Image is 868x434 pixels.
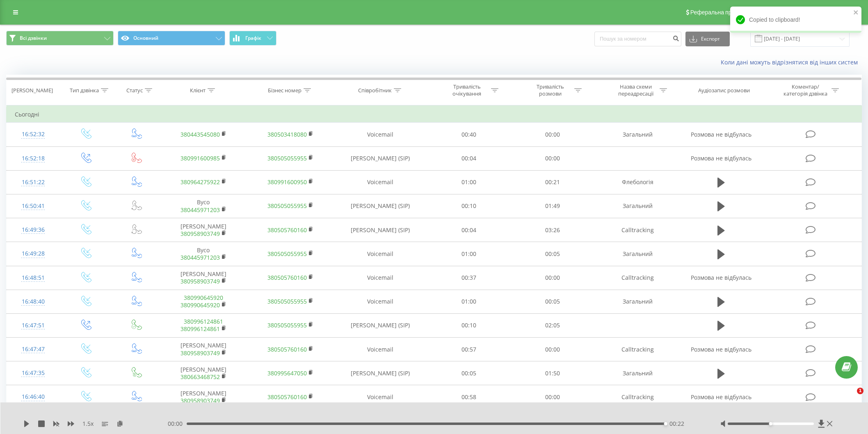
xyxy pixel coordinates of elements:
a: 380505760160 [267,345,307,353]
div: Статус [126,87,143,94]
td: Calltracking [594,338,681,361]
td: 00:05 [511,290,594,313]
div: Тривалість очікування [445,83,489,97]
a: 380445971203 [180,254,220,261]
a: 380505055955 [267,154,307,162]
a: 380505055955 [267,297,307,305]
span: Розмова не відбулась [691,154,752,162]
td: 00:21 [511,170,594,194]
td: 00:00 [511,385,594,409]
div: Тип дзвінка [70,87,99,94]
td: [PERSON_NAME] [160,266,247,290]
td: Вусо [160,242,247,266]
td: 00:05 [427,361,511,385]
button: Всі дзвінки [6,31,114,46]
td: [PERSON_NAME] [160,385,247,409]
td: [PERSON_NAME] (SIP) [333,146,427,170]
a: 380445971203 [180,206,220,214]
div: 16:47:47 [15,341,52,357]
span: Розмова не відбулась [691,274,752,281]
a: 380990645920 [184,294,223,302]
a: 380958903749 [180,349,220,357]
td: 00:00 [511,338,594,361]
div: 16:46:40 [15,389,52,405]
div: [PERSON_NAME] [11,87,53,94]
td: Voicemail [333,170,427,194]
div: Copied to clipboard! [730,7,861,33]
span: Всі дзвінки [20,35,47,41]
td: 00:57 [427,338,511,361]
a: 380958903749 [180,277,220,285]
a: 380996124861 [180,325,220,333]
td: Загальний [594,194,681,218]
div: Клієнт [190,87,206,94]
td: 00:00 [511,146,594,170]
td: Voicemail [333,123,427,146]
td: 03:26 [511,218,594,242]
td: [PERSON_NAME] [160,218,247,242]
td: Загальний [594,123,681,146]
div: Accessibility label [769,422,772,425]
td: Calltracking [594,218,681,242]
span: 1.5 x [82,420,94,428]
a: 380505760160 [267,393,307,401]
td: Загальний [594,290,681,313]
td: Voicemail [333,385,427,409]
button: Основний [118,31,225,46]
td: Флебологія [594,170,681,194]
span: Розмова не відбулась [691,345,752,353]
td: [PERSON_NAME] (SIP) [333,218,427,242]
a: 380663468752 [180,373,220,381]
td: 00:00 [511,123,594,146]
div: 16:47:35 [15,365,52,381]
a: 380505760160 [267,274,307,281]
td: Calltracking [594,266,681,290]
input: Пошук за номером [594,32,681,46]
div: 16:51:22 [15,174,52,190]
td: 00:04 [427,218,511,242]
td: Voicemail [333,266,427,290]
div: 16:48:51 [15,270,52,286]
div: 16:52:32 [15,126,52,142]
div: Accessibility label [664,422,667,425]
span: 00:22 [669,420,684,428]
td: Вусо [160,194,247,218]
td: 00:40 [427,123,511,146]
a: 380505055955 [267,250,307,258]
div: Коментар/категорія дзвінка [781,83,829,97]
div: Бізнес номер [268,87,302,94]
a: 380505055955 [267,321,307,329]
button: close [853,9,859,17]
div: 16:47:51 [15,318,52,333]
td: [PERSON_NAME] (SIP) [333,313,427,337]
span: Графік [245,35,261,41]
div: 16:49:36 [15,222,52,238]
div: Тривалість розмови [528,83,572,97]
span: Розмова не відбулась [691,393,752,401]
td: 02:05 [511,313,594,337]
a: 380991600985 [180,154,220,162]
button: Графік [229,31,276,46]
td: 01:49 [511,194,594,218]
div: Співробітник [358,87,392,94]
span: Реферальна програма [690,9,751,16]
a: 380990645920 [180,301,220,309]
td: [PERSON_NAME] (SIP) [333,194,427,218]
iframe: Intercom live chat [840,388,860,407]
td: [PERSON_NAME] [160,338,247,361]
td: Сьогодні [7,106,862,123]
td: 00:05 [511,242,594,266]
td: Voicemail [333,338,427,361]
td: Загальний [594,361,681,385]
span: 1 [857,388,863,394]
td: [PERSON_NAME] (SIP) [333,361,427,385]
a: 380964275922 [180,178,220,186]
div: 16:49:28 [15,246,52,262]
td: Calltracking [594,385,681,409]
a: 380443545080 [180,130,220,138]
td: 00:10 [427,194,511,218]
td: 00:04 [427,146,511,170]
a: 380996124861 [184,318,223,325]
a: 380958903749 [180,397,220,404]
td: 00:37 [427,266,511,290]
